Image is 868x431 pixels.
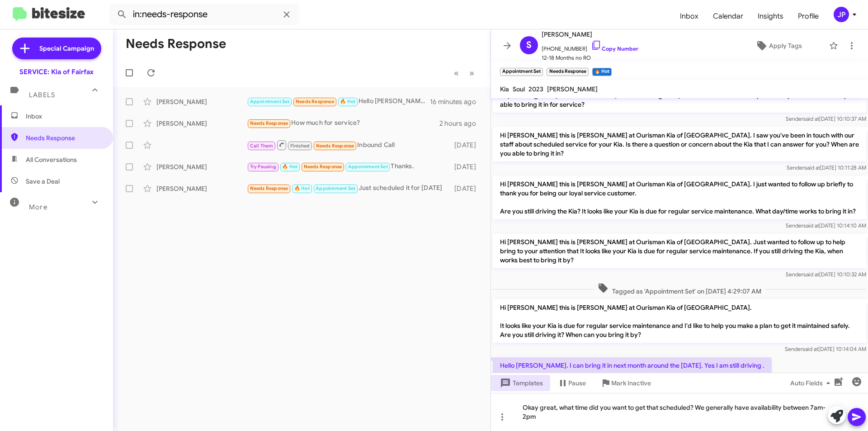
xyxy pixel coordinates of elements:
[493,87,866,113] p: Hi [PERSON_NAME] at Ourisman Kia of [GEOGRAPHIC_DATA]. I wanted to check in with you about your K...
[542,53,638,62] span: 12-18 Months no RO
[493,357,772,374] p: Hello [PERSON_NAME]. I can bring it in next month around the [DATE]. Yes I am still driving .
[439,119,483,128] div: 2 hours ago
[250,99,290,104] span: Appointment Set
[826,7,858,22] button: JP
[340,99,355,104] span: 🔥 Hot
[26,177,60,186] span: Save a Deal
[247,96,430,107] div: Hello [PERSON_NAME]. I can bring it in next month around the [DATE]. Yes I am still driving .
[448,64,464,82] button: Previous
[493,299,866,343] p: Hi [PERSON_NAME] this is [PERSON_NAME] at Ourisman Kia of [GEOGRAPHIC_DATA]. It looks like your K...
[247,118,439,128] div: How much for service?
[156,162,247,171] div: [PERSON_NAME]
[250,120,288,126] span: Needs Response
[450,141,483,150] div: [DATE]
[491,393,868,431] div: Okay great, what time did you want to get that scheduled? We generally have availability between ...
[304,164,342,170] span: Needs Response
[493,176,866,219] p: Hi [PERSON_NAME] this is [PERSON_NAME] at Ourisman Kia of [GEOGRAPHIC_DATA]. I just wanted to fol...
[250,143,274,149] span: Call Them
[526,38,532,52] span: S
[156,184,247,193] div: [PERSON_NAME]
[464,64,480,82] button: Next
[593,375,658,391] button: Mark Inactive
[469,67,474,79] span: »
[803,222,819,229] span: said at
[786,271,866,278] span: Sender [DATE] 10:10:32 AM
[769,38,802,54] span: Apply Tags
[732,38,825,54] button: Apply Tags
[12,38,101,59] a: Special Campaign
[803,115,819,122] span: said at
[247,183,450,194] div: Just scheduled it for [DATE]
[786,222,866,229] span: Sender [DATE] 10:14:10 AM
[491,375,550,391] button: Templates
[126,37,226,51] h1: Needs Response
[783,375,841,391] button: Auto Fields
[250,164,276,170] span: Try Pausing
[247,139,450,151] div: Inbound Call
[449,64,480,82] nav: Page navigation example
[542,29,638,40] span: [PERSON_NAME]
[513,85,525,93] span: Soul
[29,203,47,211] span: More
[156,97,247,106] div: [PERSON_NAME]
[500,68,543,76] small: Appointment Set
[290,143,310,149] span: Finished
[550,375,593,391] button: Pause
[786,115,866,122] span: Sender [DATE] 10:10:37 AM
[802,346,818,352] span: said at
[528,85,543,93] span: 2023
[250,185,288,191] span: Needs Response
[316,143,354,149] span: Needs Response
[296,99,334,104] span: Needs Response
[282,164,297,170] span: 🔥 Hot
[785,346,866,352] span: Sender [DATE] 10:14:04 AM
[834,7,849,22] div: JP
[493,127,866,161] p: Hi [PERSON_NAME] this is [PERSON_NAME] at Ourisman Kia of [GEOGRAPHIC_DATA]. I saw you've been in...
[547,85,598,93] span: [PERSON_NAME]
[592,68,612,76] small: 🔥 Hot
[109,4,299,25] input: Search
[450,184,483,193] div: [DATE]
[673,3,706,29] a: Inbox
[547,68,588,76] small: Needs Response
[803,271,819,278] span: said at
[294,185,310,191] span: 🔥 Hot
[247,161,450,172] div: Thanks.
[790,375,834,391] span: Auto Fields
[26,112,103,121] span: Inbox
[591,45,638,52] a: Copy Number
[450,162,483,171] div: [DATE]
[706,3,750,29] a: Calendar
[594,283,765,296] span: Tagged as 'Appointment Set' on [DATE] 4:29:07 AM
[39,44,94,53] span: Special Campaign
[454,67,459,79] span: «
[750,3,791,29] a: Insights
[568,375,586,391] span: Pause
[29,91,55,99] span: Labels
[348,164,388,170] span: Appointment Set
[156,119,247,128] div: [PERSON_NAME]
[500,85,509,93] span: Kia
[804,164,820,171] span: said at
[26,133,103,142] span: Needs Response
[493,234,866,268] p: Hi [PERSON_NAME] this is [PERSON_NAME] at Ourisman Kia of [GEOGRAPHIC_DATA]. Just wanted to follo...
[316,185,355,191] span: Appointment Set
[19,67,94,76] div: SERVICE: Kia of Fairfax
[791,3,826,29] a: Profile
[430,97,483,106] div: 16 minutes ago
[611,375,651,391] span: Mark Inactive
[26,155,77,164] span: All Conversations
[542,40,638,53] span: [PHONE_NUMBER]
[498,375,543,391] span: Templates
[787,164,866,171] span: Sender [DATE] 10:11:28 AM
